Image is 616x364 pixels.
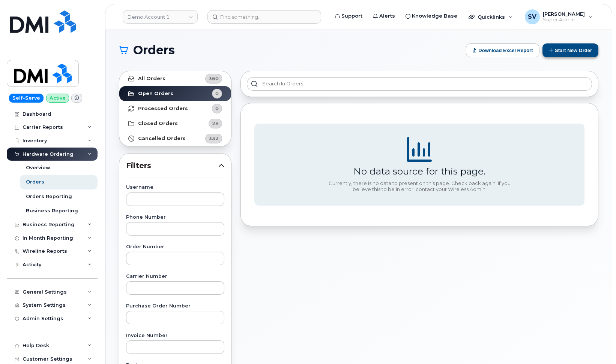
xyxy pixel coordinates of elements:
span: 28 [212,120,219,127]
span: Filters [126,160,218,171]
strong: Cancelled Orders [138,136,186,142]
input: Search in orders [247,77,592,91]
span: 360 [209,75,219,82]
label: Phone Number [126,215,224,220]
strong: Open Orders [138,91,173,97]
div: No data source for this page. [353,166,485,177]
label: Carrier Number [126,274,224,279]
button: Download Excel Report [466,43,539,57]
a: Cancelled Orders332 [119,131,231,146]
span: 0 [215,105,219,112]
button: Start New Order [542,43,598,57]
a: All Orders360 [119,71,231,86]
a: Open Orders0 [119,86,231,101]
div: Currently, there is no data to present on this page. Check back again. If you believe this to be ... [326,181,513,192]
label: Purchase Order Number [126,304,224,309]
span: 0 [215,90,219,97]
a: Processed Orders0 [119,101,231,116]
label: Invoice Number [126,333,224,338]
span: Orders [133,45,175,56]
strong: All Orders [138,76,165,82]
label: Order Number [126,245,224,249]
label: Username [126,185,224,190]
a: Closed Orders28 [119,116,231,131]
span: 332 [209,135,219,142]
strong: Processed Orders [138,106,188,112]
strong: Closed Orders [138,121,178,127]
